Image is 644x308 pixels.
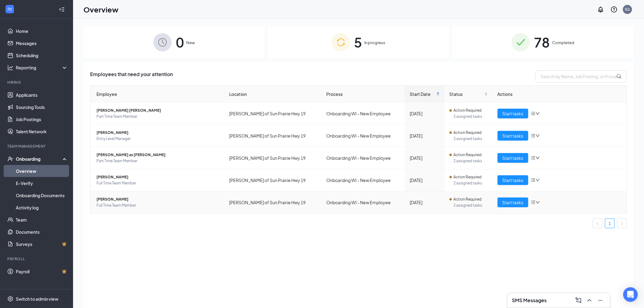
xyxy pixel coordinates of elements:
span: right [620,222,624,226]
svg: Minimize [597,297,604,304]
div: Onboarding [16,156,63,162]
svg: Settings [7,296,13,302]
div: Reporting [16,65,68,71]
span: New [186,40,195,46]
li: Next Page [617,219,627,228]
div: Switch to admin view [16,296,58,302]
span: bars [531,200,536,205]
button: Start tasks [498,198,528,207]
th: Location [225,86,321,103]
svg: ComposeMessage [575,297,582,304]
span: Status [450,91,483,97]
span: Full Time Team Member [96,202,220,208]
span: Employees that need your attention [90,70,173,82]
td: [PERSON_NAME] of Sun Prairie Hwy 19 [225,147,321,169]
div: G1 [625,7,630,12]
span: Action Required [454,196,482,202]
div: [DATE] [410,155,440,161]
a: Home [16,25,68,37]
a: Talent Network [16,125,68,138]
button: right [617,219,627,228]
span: Start tasks [502,177,523,184]
span: [PERSON_NAME] [96,130,220,136]
button: Start tasks [498,131,528,141]
td: [PERSON_NAME] of Sun Prairie Hwy 19 [225,103,321,125]
span: bars [531,178,536,183]
svg: Notifications [597,6,604,13]
li: Previous Page [593,219,603,228]
td: Onboarding WI - New Employee [321,147,405,169]
button: ComposeMessage [574,296,583,305]
span: Start tasks [502,110,523,117]
svg: Analysis [7,65,13,71]
span: Start tasks [502,199,523,206]
span: [PERSON_NAME] as [PERSON_NAME] [96,152,220,158]
span: bars [531,156,536,160]
span: Start Date [410,91,435,97]
span: 78 [534,32,550,53]
span: Start tasks [502,132,523,139]
span: Full Time Team Member [96,180,220,186]
span: left [596,222,600,226]
a: 1 [605,219,614,228]
svg: UserCheck [7,156,13,162]
a: Activity log [16,201,68,214]
span: down [536,200,540,205]
th: Status [445,86,493,103]
td: Onboarding WI - New Employee [321,191,405,213]
span: Action Required [454,130,482,136]
a: PayrollCrown [16,265,68,278]
button: left [593,219,603,228]
span: 2 assigned tasks [454,202,488,208]
td: Onboarding WI - New Employee [321,125,405,147]
span: Part Time Team Member [96,158,220,164]
h3: SMS Messages [512,297,547,304]
span: Start tasks [502,155,523,161]
span: down [536,156,540,160]
th: Employee [90,86,225,103]
button: Start tasks [498,175,528,185]
th: Process [321,86,405,103]
span: [PERSON_NAME] [96,174,220,180]
a: Onboarding Documents [16,189,68,201]
span: bars [531,133,536,138]
button: Start tasks [498,109,528,118]
div: Open Intercom Messenger [623,287,638,302]
a: E-Verify [16,177,68,189]
td: [PERSON_NAME] of Sun Prairie Hwy 19 [225,125,321,147]
span: 2 assigned tasks [454,136,488,142]
span: 5 [354,32,362,53]
a: Team [16,214,68,226]
td: Onboarding WI - New Employee [321,169,405,191]
span: down [536,134,540,138]
button: ChevronUp [585,296,594,305]
div: Hiring [7,80,67,85]
a: Messages [16,37,68,49]
svg: Collapse [59,6,65,12]
a: Sourcing Tools [16,101,68,113]
input: Search by Name, Job Posting, or Process [536,70,627,82]
li: 1 [605,219,615,228]
span: [PERSON_NAME] [96,196,220,202]
td: [PERSON_NAME] of Sun Prairie Hwy 19 [225,169,321,191]
div: [DATE] [410,110,440,117]
span: Action Required [454,107,482,114]
a: SurveysCrown [16,238,68,250]
svg: WorkstreamLogo [7,6,13,12]
span: Entry Level Manager [96,136,220,142]
td: Onboarding WI - New Employee [321,103,405,125]
span: Completed [552,40,575,46]
span: In progress [365,40,386,46]
span: Action Required [454,174,482,180]
a: Documents [16,226,68,238]
span: bars [531,111,536,116]
div: [DATE] [410,177,440,184]
span: 2 assigned tasks [454,158,488,164]
h1: Overview [83,4,118,15]
a: Job Postings [16,113,68,125]
button: Start tasks [498,153,528,163]
div: [DATE] [410,132,440,139]
svg: ChevronUp [586,297,593,304]
a: Overview [16,165,68,177]
span: 0 [176,32,184,53]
